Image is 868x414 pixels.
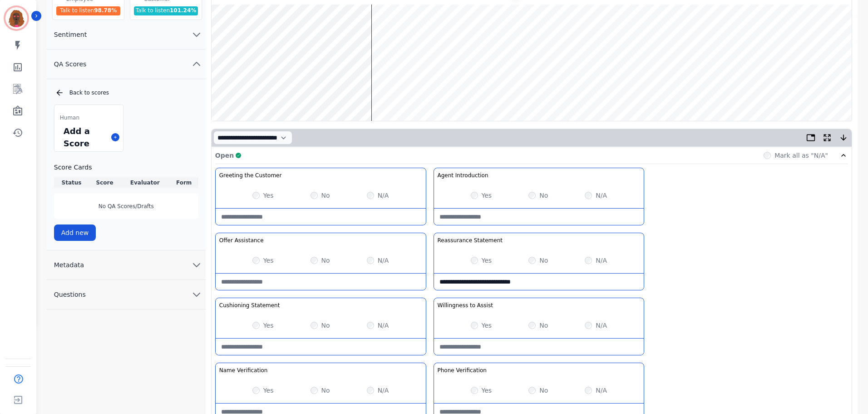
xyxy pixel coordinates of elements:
[219,237,264,244] h3: Offer Assistance
[134,6,198,15] div: Talk to listen
[219,172,282,179] h3: Greeting the Customer
[56,6,121,15] div: Talk to listen
[378,386,389,395] label: N/A
[47,280,206,309] button: Questions chevron down
[539,321,548,330] label: No
[263,321,274,330] label: Yes
[438,172,488,179] h3: Agent Introduction
[60,114,79,121] span: Human
[438,367,487,374] h3: Phone Verification
[215,151,234,160] p: Open
[539,256,548,265] label: No
[539,191,548,200] label: No
[47,60,94,69] span: QA Scores
[263,386,274,395] label: Yes
[596,191,607,200] label: N/A
[482,191,492,200] label: Yes
[482,386,492,395] label: Yes
[55,88,198,97] div: Back to scores
[47,30,94,39] span: Sentiment
[596,321,607,330] label: N/A
[54,163,198,172] h3: Score Cards
[191,259,202,270] svg: chevron down
[596,256,607,265] label: N/A
[539,386,548,395] label: No
[596,386,607,395] label: N/A
[378,321,389,330] label: N/A
[47,260,91,269] span: Metadata
[219,367,268,374] h3: Name Verification
[321,191,330,200] label: No
[170,7,196,14] span: 101.24 %
[62,123,108,151] div: Add a Score
[47,250,206,280] button: Metadata chevron down
[482,321,492,330] label: Yes
[191,29,202,40] svg: chevron down
[321,321,330,330] label: No
[47,290,93,299] span: Questions
[5,7,27,29] img: Bordered avatar
[378,256,389,265] label: N/A
[321,386,330,395] label: No
[170,177,198,188] th: Form
[89,177,120,188] th: Score
[94,7,117,14] span: 98.78 %
[54,194,198,219] div: No QA Scores/Drafts
[482,256,492,265] label: Yes
[438,237,503,244] h3: Reassurance Statement
[120,177,170,188] th: Evaluator
[54,224,96,241] button: Add new
[438,302,493,309] h3: Willingness to Assist
[774,151,828,160] label: Mark all as "N/A"
[54,177,89,188] th: Status
[263,256,274,265] label: Yes
[191,59,202,70] svg: chevron up
[47,50,206,79] button: QA Scores chevron up
[321,256,330,265] label: No
[191,289,202,300] svg: chevron down
[378,191,389,200] label: N/A
[219,302,280,309] h3: Cushioning Statement
[263,191,274,200] label: Yes
[47,20,206,50] button: Sentiment chevron down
